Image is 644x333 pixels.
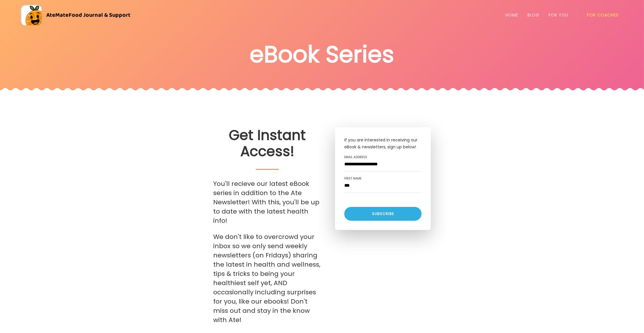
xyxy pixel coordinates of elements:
[344,207,422,221] div: Subscribe
[69,10,130,20] span: Food Journal & Support
[21,5,623,25] a: AteMateFood Journal & Support
[250,42,394,66] h1: eBook Series
[213,232,321,325] p: We don't like to overcrowd your inbox so we only send weekly newsletters (on Fridays) sharing the...
[587,13,619,17] a: For Coaches
[344,136,422,150] p: If you are interested in receiving our eBook & newsletters, sign up below!
[213,127,321,170] h2: Get Instant Access!
[527,13,539,17] a: Blog
[344,155,422,160] label: Email address
[549,13,568,17] a: For You
[505,13,518,17] a: Home
[213,179,321,225] p: You'll recieve our latest eBook series in addition to the Ate Newsletter! With this, you'll be up...
[42,10,130,20] div: AteMate
[344,176,422,181] label: First Name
